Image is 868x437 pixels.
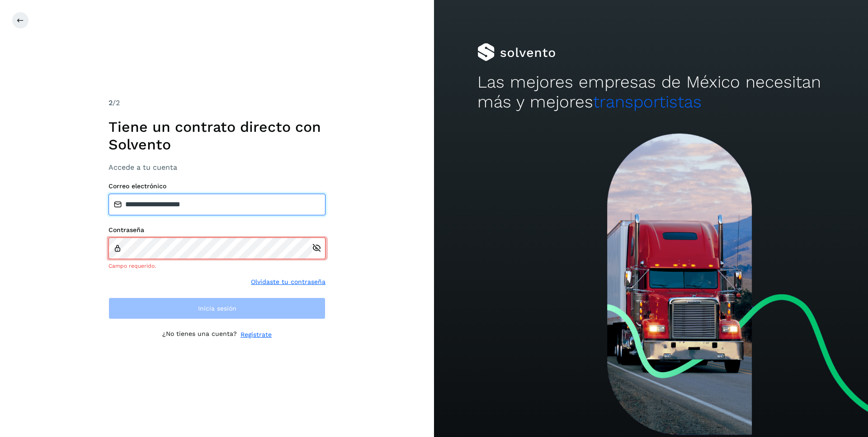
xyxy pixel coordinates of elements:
p: ¿No tienes una cuenta? [162,330,237,339]
span: transportistas [593,92,702,112]
label: Contraseña [108,226,325,234]
a: Regístrate [241,330,272,339]
span: 2 [108,98,113,107]
span: Inicia sesión [198,305,236,311]
h1: Tiene un contrato directo con Solvento [108,118,325,153]
div: /2 [108,98,325,108]
h2: Las mejores empresas de México necesitan más y mejores [477,72,825,112]
div: Campo requerido. [108,262,325,270]
h3: Accede a tu cuenta [108,163,325,172]
label: Correo electrónico [108,182,325,190]
button: Inicia sesión [108,298,325,319]
a: Olvidaste tu contraseña [251,277,325,287]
